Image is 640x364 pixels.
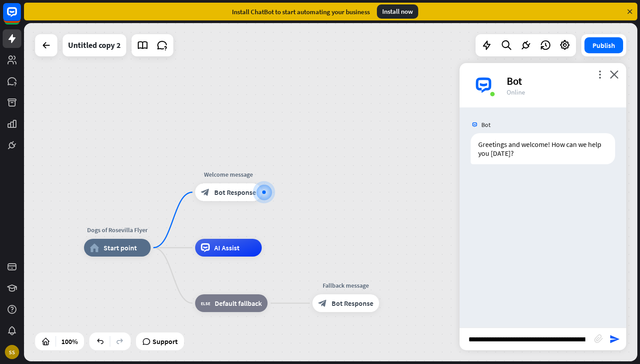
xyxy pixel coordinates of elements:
div: Bot [507,74,616,88]
i: more_vert [596,70,604,79]
i: home_2 [90,243,99,252]
i: send [609,334,620,344]
div: Online [507,88,616,96]
span: Bot Response [332,299,373,308]
div: Install now [377,4,418,19]
span: Default fallback [215,299,262,308]
span: Bot Response [214,188,256,197]
i: block_attachment [594,334,603,343]
i: block_bot_response [318,299,327,308]
div: Fallback message [306,281,386,290]
div: 100% [59,334,80,348]
span: Support [152,334,178,348]
div: Welcome message [188,170,268,179]
span: AI Assist [214,243,240,252]
span: Bot [481,121,491,129]
div: Untitled copy 2 [68,34,121,56]
div: Install ChatBot to start automating your business [232,8,370,16]
i: close [610,70,619,79]
span: Start point [104,243,137,252]
button: Publish [584,37,623,53]
div: SS [5,345,19,359]
button: Open LiveChat chat widget [7,4,34,30]
i: block_bot_response [201,188,210,197]
div: Greetings and welcome! How can we help you [DATE]? [471,133,615,164]
div: Dogs of Rosevilla Flyer [77,226,157,234]
i: block_fallback [201,299,210,308]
